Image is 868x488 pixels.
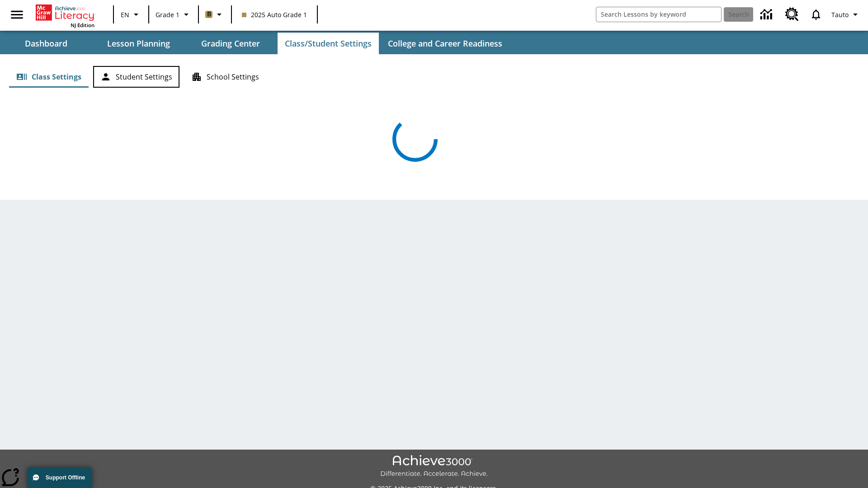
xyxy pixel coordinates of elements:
[46,474,85,481] span: Support Offline
[93,33,184,54] button: Lesson Planning
[36,4,94,22] a: Home
[36,3,94,28] div: Home
[9,66,89,88] button: Class Settings
[9,66,859,88] div: Class/Student Settings
[27,467,92,488] button: Support Offline
[185,33,276,54] button: Grading Center
[71,22,94,28] span: NJ Edition
[117,6,146,23] button: Language: EN, Select a language
[184,66,266,88] button: School Settings
[381,33,509,54] button: College and Career Readiness
[202,6,228,23] button: Boost Class color is light brown. Change class color
[755,2,780,27] a: Data Center
[1,33,91,54] button: Dashboard
[780,2,804,27] a: Resource Center, Will open in new tab
[4,1,30,28] button: Open side menu
[804,3,828,26] a: Notifications
[207,9,211,20] span: B
[93,66,179,88] button: Student Settings
[121,10,129,19] span: EN
[828,6,864,23] button: Profile/Settings
[242,10,307,19] span: 2025 Auto Grade 1
[152,6,195,23] button: Grade: Grade 1, Select a grade
[596,7,721,22] input: search field
[278,33,379,54] button: Class/Student Settings
[380,455,488,478] img: Achieve3000 Differentiate Accelerate Achieve
[831,10,849,19] span: Tauto
[156,10,179,19] span: Grade 1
